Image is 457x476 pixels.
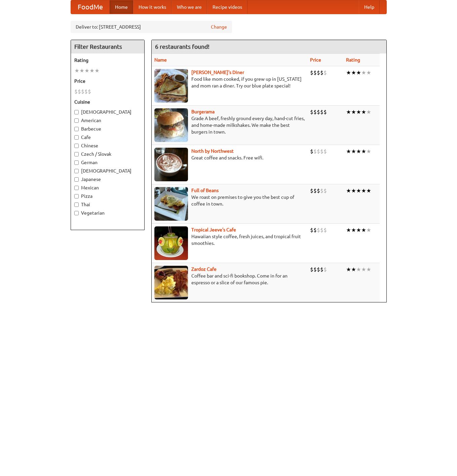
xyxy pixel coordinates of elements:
[84,67,89,74] li: ★
[154,57,167,63] a: Name
[313,266,317,273] li: $
[74,127,79,131] input: Barbecue
[71,21,232,33] div: Deliver to: [STREET_ADDRESS]
[74,118,79,123] input: American
[81,88,84,95] li: $
[361,187,366,194] li: ★
[317,69,320,76] li: $
[154,233,305,247] p: Hawaiian style coffee, fresh juices, and tropical fruit smoothies.
[154,272,305,286] p: Coffee bar and sci-fi bookshop. Come in for an espresso or a slice of our famous pie.
[74,117,141,124] label: American
[191,109,215,114] a: Burgerama
[310,69,313,76] li: $
[313,108,317,116] li: $
[346,69,351,76] li: ★
[154,154,305,161] p: Great coffee and snacks. Free wifi.
[351,266,356,273] li: ★
[356,266,361,273] li: ★
[88,88,91,95] li: $
[356,226,361,234] li: ★
[74,169,79,173] input: [DEMOGRAPHIC_DATA]
[74,142,141,149] label: Chinese
[317,226,320,234] li: $
[361,148,366,155] li: ★
[74,144,79,148] input: Chinese
[74,151,141,157] label: Czech / Slovak
[323,266,327,273] li: $
[191,148,234,154] a: North by Northwest
[84,88,88,95] li: $
[191,70,244,75] b: [PERSON_NAME]'s Diner
[74,159,141,166] label: German
[320,266,323,273] li: $
[74,168,141,174] label: [DEMOGRAPHIC_DATA]
[313,187,317,194] li: $
[310,148,313,155] li: $
[313,226,317,234] li: $
[310,187,313,194] li: $
[361,69,366,76] li: ★
[154,115,305,135] p: Grade A beef, freshly ground every day, hand-cut fries, and home-made milkshakes. We make the bes...
[94,67,100,74] li: ★
[323,148,327,155] li: $
[356,108,361,116] li: ★
[74,210,141,216] label: Vegetarian
[74,135,79,140] input: Cafe
[323,187,327,194] li: $
[74,152,79,156] input: Czech / Slovak
[323,69,327,76] li: $
[310,108,313,116] li: $
[313,69,317,76] li: $
[317,187,320,194] li: $
[351,187,356,194] li: ★
[155,43,210,50] ng-pluralize: 6 restaurants found!
[320,148,323,155] li: $
[74,201,141,208] label: Thai
[74,193,141,199] label: Pizza
[191,227,236,232] a: Tropical Jeeve's Cafe
[351,69,356,76] li: ★
[74,109,141,115] label: [DEMOGRAPHIC_DATA]
[74,57,141,64] h5: Rating
[346,266,351,273] li: ★
[74,176,141,183] label: Japanese
[323,226,327,234] li: $
[366,69,371,76] li: ★
[356,148,361,155] li: ★
[317,148,320,155] li: $
[172,0,207,14] a: Who we are
[317,108,320,116] li: $
[154,69,188,103] img: sallys.jpg
[74,125,141,132] label: Barbecue
[74,203,79,207] input: Thai
[356,69,361,76] li: ★
[74,186,79,190] input: Mexican
[366,108,371,116] li: ★
[89,67,94,74] li: ★
[351,108,356,116] li: ★
[351,148,356,155] li: ★
[361,266,366,273] li: ★
[359,0,380,14] a: Help
[366,187,371,194] li: ★
[74,99,141,105] h5: Cuisine
[320,69,323,76] li: $
[74,88,78,95] li: $
[74,134,141,141] label: Cafe
[191,188,219,193] a: Full of Beans
[346,108,351,116] li: ★
[154,266,188,299] img: zardoz.jpg
[320,226,323,234] li: $
[346,226,351,234] li: ★
[154,187,188,221] img: beans.jpg
[74,78,141,84] h5: Price
[211,24,227,30] a: Change
[110,0,133,14] a: Home
[74,160,79,165] input: German
[356,187,361,194] li: ★
[366,148,371,155] li: ★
